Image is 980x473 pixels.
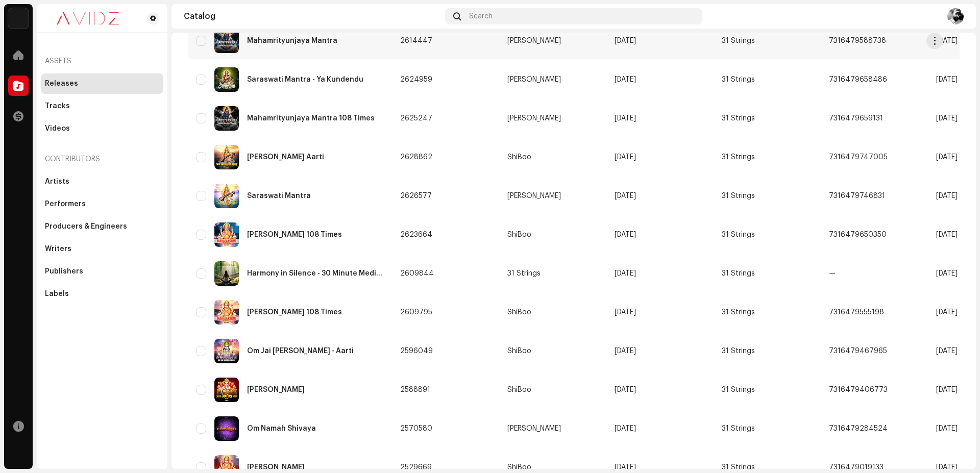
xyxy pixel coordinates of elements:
[45,222,127,231] div: Producers & Engineers
[507,347,531,355] div: ShiBoo
[829,154,888,161] span: 7316479747005
[400,309,432,316] span: 2609795
[41,261,163,282] re-m-nav-item: Publishers
[722,76,755,83] span: 31 Strings
[615,425,636,432] span: Dec 9, 2024
[936,309,958,316] span: Jan 7, 2025
[41,96,163,116] re-m-nav-item: Tracks
[247,386,305,393] div: Jai Ganesh Deva - Aarti
[400,154,432,161] span: 2628862
[722,464,755,471] span: 31 Strings
[829,347,887,355] span: 7316479467965
[507,309,598,316] span: ShiBoo
[214,261,239,286] img: 20e96cab-0085-4483-9be9-9870a42355f0
[722,425,755,432] span: 31 Strings
[247,115,375,122] div: Mahamrityunjaya Mantra 108 Times
[615,231,636,238] span: Jan 23, 2025
[722,309,755,316] span: 31 Strings
[936,231,958,238] span: Jan 17, 2025
[829,115,883,122] span: 7316479659131
[214,184,239,208] img: 056cdc00-8806-41e0-8e84-315d5f641410
[722,231,755,238] span: 31 Strings
[936,347,958,355] span: Dec 24, 2024
[615,386,636,393] span: Jan 1, 2025
[247,309,342,316] div: Mahalakshmi Mantra 108 Times
[829,37,886,44] span: 7316479588738
[936,37,958,44] span: Jan 10, 2025
[507,192,561,200] div: [PERSON_NAME]
[507,386,531,393] div: ShiBoo
[247,76,363,83] div: Saraswati Mantra - Ya Kundendu
[829,425,888,432] span: 7316479284524
[41,194,163,214] re-m-nav-item: Performers
[214,145,239,169] img: fde64425-ae21-491b-8be1-edcf1fb971fc
[41,284,163,304] re-m-nav-item: Labels
[507,464,598,471] span: ShiBoo
[247,270,384,277] div: Harmony in Silence - 30 Minute Meditation Music
[615,309,636,316] span: Jan 9, 2025
[247,347,354,355] div: Om Jai Jagdish Hare - Aarti
[41,147,163,171] re-a-nav-header: Contributors
[400,115,432,122] span: 2625247
[722,270,755,277] span: 31 Strings
[615,37,636,44] span: Feb 2, 2025
[936,76,958,83] span: Jan 18, 2025
[41,73,163,94] re-m-nav-item: Releases
[936,154,958,161] span: Jan 21, 2025
[247,154,324,161] div: Jai Saraswati Mata Aarti
[507,270,598,277] span: 31 Strings
[45,178,69,186] div: Artists
[507,192,598,200] span: Sunaina
[8,8,29,29] img: 10d72f0b-d06a-424f-aeaa-9c9f537e57b6
[936,386,958,393] span: Dec 18, 2024
[507,347,598,355] span: ShiBoo
[507,425,561,432] div: [PERSON_NAME]
[214,67,239,92] img: e80940df-e1a2-4560-85c8-ee81d82f6bcb
[41,239,163,259] re-m-nav-item: Writers
[507,154,531,161] div: ShiBoo
[829,76,887,83] span: 7316479658486
[45,12,131,24] img: 0c631eef-60b6-411a-a233-6856366a70de
[41,171,163,192] re-m-nav-item: Artists
[400,425,432,432] span: 2570580
[247,231,342,238] div: Mahalakshmi Mantra 108 Times
[722,386,755,393] span: 31 Strings
[400,386,430,393] span: 2588891
[615,115,636,122] span: Feb 1, 2025
[829,192,885,200] span: 7316479746831
[214,339,239,363] img: f790336b-c4f6-49bc-a977-f08731a0d74d
[829,270,836,277] span: —
[214,106,239,131] img: f9ec9321-ed68-44be-9152-e284ab05111f
[214,300,239,325] img: 6f6f9946-db19-4812-b893-a9bfebebbb94
[507,76,598,83] span: Sunaina
[936,425,958,432] span: Dec 3, 2024
[400,231,432,238] span: 2623664
[400,270,434,277] span: 2609844
[615,76,636,83] span: Feb 1, 2025
[722,192,755,200] span: 31 Strings
[615,464,636,471] span: Oct 28, 2024
[936,270,958,277] span: Jan 7, 2025
[829,386,888,393] span: 7316479406773
[45,290,69,298] div: Labels
[41,49,163,73] re-a-nav-header: Assets
[507,37,598,44] span: Sunaina
[214,378,239,402] img: a22e9b6a-1cc9-481a-ae7f-4364f570b3ce
[947,8,964,24] img: f1b4ad2c-78ee-4bb3-b4ba-be8601e03f70
[507,231,531,238] div: ShiBoo
[247,37,337,44] div: Mahamrityunjaya Mantra
[45,267,83,276] div: Publishers
[45,200,86,208] div: Performers
[615,154,636,161] span: Jan 28, 2025
[507,115,561,122] div: [PERSON_NAME]
[45,125,70,133] div: Videos
[507,270,541,277] div: 31 Strings
[507,76,561,83] div: [PERSON_NAME]
[722,154,755,161] span: 31 Strings
[507,231,598,238] span: ShiBoo
[400,37,432,44] span: 2614447
[507,154,598,161] span: ShiBoo
[829,464,884,471] span: 7316479019133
